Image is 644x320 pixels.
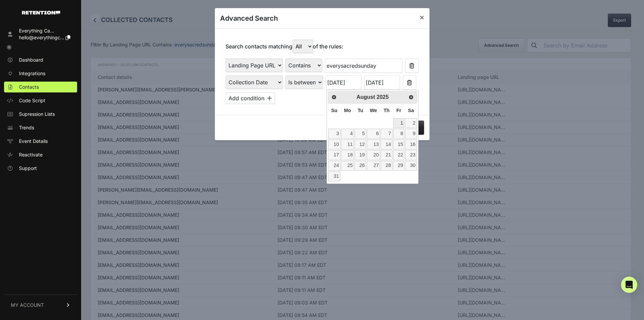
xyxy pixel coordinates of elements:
a: 14 [381,140,392,149]
a: 31 [328,171,340,181]
a: 29 [393,161,405,171]
a: Next [406,92,416,102]
a: Contacts [4,82,77,92]
a: 16 [405,140,416,149]
span: Support [19,165,37,172]
a: 18 [341,150,354,160]
span: Reactivate [19,151,43,158]
a: 26 [355,161,366,171]
a: 1 [393,118,405,128]
p: Search contacts matching of the rules: [225,40,343,53]
a: 20 [367,150,380,160]
span: Monday [344,108,351,113]
img: Retention.com [22,11,60,15]
a: 5 [355,129,366,138]
div: Open Intercom Messenger [621,277,637,293]
a: 13 [367,140,380,149]
span: Next [408,94,414,100]
span: August [356,94,375,100]
a: Everything Ca... hello@everythingc... [4,25,77,43]
a: 21 [381,150,392,160]
span: Tuesday [358,108,363,113]
span: 2025 [377,94,389,100]
span: Friday [396,108,401,113]
span: Code Script [19,97,45,104]
a: 28 [381,161,392,171]
span: Saturday [408,108,414,113]
span: Contacts [19,84,39,90]
a: 10 [328,140,340,149]
a: 25 [341,161,354,171]
a: MY ACCOUNT [4,295,77,315]
a: 27 [367,161,380,171]
h3: Advanced Search [220,14,278,23]
a: Supression Lists [4,109,77,120]
a: Dashboard [4,55,77,65]
span: Dashboard [19,57,43,63]
a: 4 [341,129,354,138]
span: Trends [19,124,34,131]
a: 15 [393,140,405,149]
a: 7 [381,129,392,138]
span: Event Details [19,138,48,145]
span: Thursday [384,108,390,113]
span: Sunday [331,108,337,113]
a: 2 [405,118,416,128]
span: Wednesday [370,108,377,113]
a: 9 [405,129,416,138]
a: 19 [355,150,366,160]
a: Event Details [4,136,77,147]
a: Prev [329,92,339,102]
button: Add condition [225,92,275,104]
a: 6 [367,129,380,138]
span: Prev [331,94,337,100]
a: 30 [405,161,416,171]
span: hello@everythingc... [19,35,64,40]
a: 8 [393,129,405,138]
a: 12 [355,140,366,149]
span: Integrations [19,70,45,77]
a: Code Script [4,95,77,106]
span: MY ACCOUNT [11,302,44,308]
a: 3 [328,129,340,138]
div: Everything Ca... [19,27,70,34]
a: 17 [328,150,340,160]
a: Integrations [4,68,77,79]
a: 23 [405,150,416,160]
a: Reactivate [4,149,77,160]
span: Supression Lists [19,111,55,118]
a: 22 [393,150,405,160]
a: Support [4,163,77,174]
a: 24 [328,161,340,171]
a: 11 [341,140,354,149]
a: Trends [4,122,77,133]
